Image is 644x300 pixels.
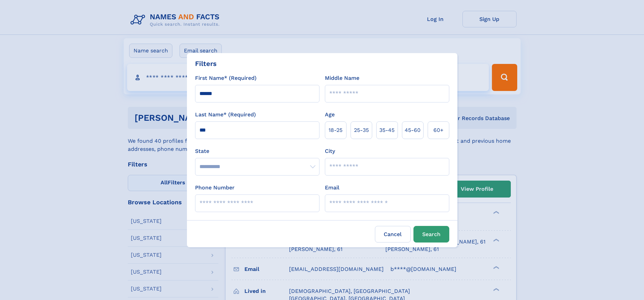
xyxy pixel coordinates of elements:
label: Last Name* (Required) [195,111,256,119]
label: City [325,147,335,155]
span: 35‑45 [379,126,395,134]
label: Email [325,184,339,192]
label: Middle Name [325,74,359,82]
label: Age [325,111,335,119]
span: 25‑35 [354,126,369,134]
button: Search [413,226,449,243]
label: State [195,147,319,155]
span: 60+ [433,126,444,134]
label: Cancel [375,226,411,243]
label: First Name* (Required) [195,74,257,82]
span: 45‑60 [405,126,421,134]
span: 18‑25 [329,126,342,134]
div: Filters [195,59,217,69]
label: Phone Number [195,184,235,192]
